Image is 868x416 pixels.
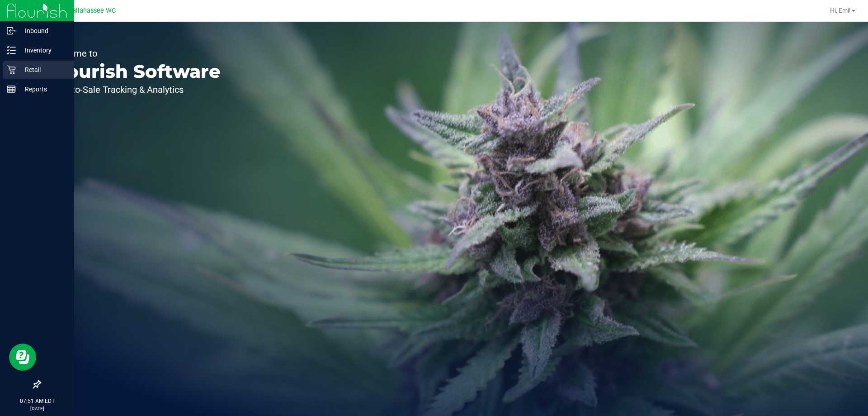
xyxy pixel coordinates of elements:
[7,65,16,74] inline-svg: Retail
[9,344,36,371] iframe: Resource center
[830,7,851,14] span: Hi, Emi!
[69,7,116,14] span: Tallahassee WC
[49,85,221,94] p: Seed-to-Sale Tracking & Analytics
[7,46,16,55] inline-svg: Inventory
[16,84,70,95] p: Reports
[4,397,70,405] p: 07:51 AM EDT
[4,405,70,412] p: [DATE]
[16,25,70,36] p: Inbound
[16,45,70,56] p: Inventory
[7,85,16,94] inline-svg: Reports
[49,62,221,81] p: Flourish Software
[49,49,221,58] p: Welcome to
[16,64,70,75] p: Retail
[7,26,16,35] inline-svg: Inbound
